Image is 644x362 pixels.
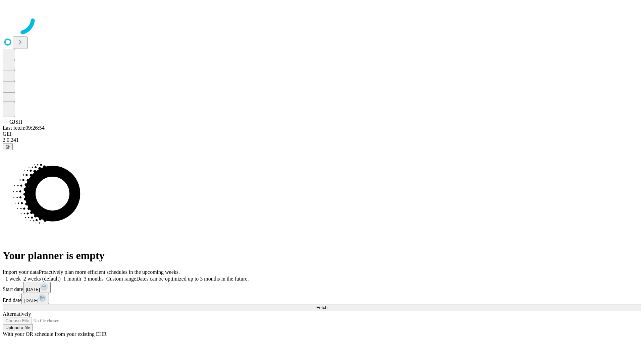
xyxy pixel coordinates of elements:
[9,119,22,125] span: GJSH
[3,249,641,262] h1: Your planner is empty
[23,276,61,282] span: 2 weeks (default)
[39,269,180,275] span: Proactively plan more efficient schedules in the upcoming weeks.
[5,276,21,282] span: 1 week
[21,293,49,304] button: [DATE]
[3,331,107,337] span: With your OR schedule from your existing EHR
[26,287,40,292] span: [DATE]
[24,298,38,303] span: [DATE]
[316,305,327,310] span: Fetch
[3,293,641,304] div: End date
[3,131,641,137] div: GEI
[23,282,51,293] button: [DATE]
[3,125,45,131] span: Last fetch: 09:26:54
[3,137,641,143] div: 2.0.241
[136,276,249,282] span: Dates can be optimized up to 3 months in the future.
[63,276,81,282] span: 1 month
[3,143,13,150] button: @
[5,144,10,149] span: @
[84,276,104,282] span: 3 months
[3,311,31,317] span: Alternatively
[3,269,39,275] span: Import your data
[106,276,136,282] span: Custom range
[3,304,641,311] button: Fetch
[3,282,641,293] div: Start date
[3,324,33,331] button: Upload a file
